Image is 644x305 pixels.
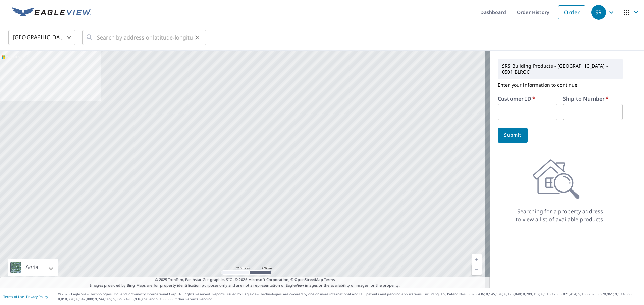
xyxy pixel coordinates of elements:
img: EV Logo [12,7,91,17]
span: Submit [503,131,522,139]
a: Terms [324,277,335,282]
label: Ship to Number [563,96,609,101]
button: Submit [498,128,528,143]
p: SRS Building Products - [GEOGRAPHIC_DATA] - 0501 BLROC [499,60,621,78]
a: Privacy Policy [26,294,48,299]
p: | [3,295,48,299]
p: © 2025 Eagle View Technologies, Inc. and Pictometry International Corp. All Rights Reserved. Repo... [58,292,641,302]
span: © 2025 TomTom, Earthstar Geographics SIO, © 2025 Microsoft Corporation, © [155,277,335,283]
a: OpenStreetMap [294,277,323,282]
a: Terms of Use [3,294,24,299]
input: Search by address or latitude-longitude [97,28,193,47]
a: Current Level 5, Zoom Out [472,264,482,275]
a: Order [558,5,585,19]
label: Customer ID [498,96,535,101]
p: Enter your information to continue. [498,79,623,91]
a: Current Level 5, Zoom In [472,254,482,264]
div: SR [591,5,606,20]
div: [GEOGRAPHIC_DATA] [8,28,75,47]
button: Clear [193,33,202,42]
div: Aerial [23,259,42,276]
p: Searching for a property address to view a list of available products. [515,207,605,223]
div: Aerial [8,259,58,276]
